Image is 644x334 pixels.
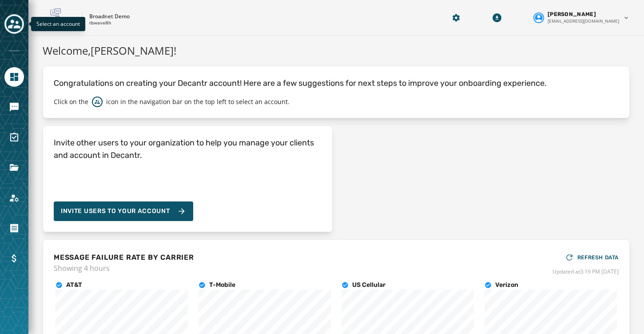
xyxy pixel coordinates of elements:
a: Navigate to Account [4,188,24,208]
button: Download Menu [489,10,505,26]
h1: Welcome, [PERSON_NAME] ! [43,43,630,59]
button: User settings [530,7,633,28]
span: Showing 4 hours [54,263,194,274]
p: Congratulations on creating your Decantr account! Here are a few suggestions for next steps to im... [54,77,619,89]
p: Click on the [54,97,88,106]
h4: Verizon [495,281,518,290]
button: Invite Users to your account [54,201,193,221]
span: Select an account [36,20,80,28]
p: Broadnet Demo [89,13,130,20]
span: REFRESH DATA [577,254,619,261]
a: Navigate to Surveys [4,128,24,147]
p: rbwave8h [89,20,111,27]
a: Navigate to Orders [4,218,24,238]
button: REFRESH DATA [565,250,619,265]
h4: Invite other users to your organization to help you manage your clients and account in Decantr. [54,137,322,161]
a: Navigate to Home [4,67,24,87]
a: Navigate to Messaging [4,97,24,117]
span: [PERSON_NAME] [548,11,596,18]
a: Navigate to Files [4,158,24,177]
h4: T-Mobile [209,281,235,290]
h4: AT&T [66,281,82,290]
p: icon in the navigation bar on the top left to select an account. [106,97,290,106]
span: Updated at 3:19 PM [DATE] [553,268,619,275]
h4: MESSAGE FAILURE RATE BY CARRIER [54,252,194,263]
a: Navigate to Billing [4,249,24,268]
span: [EMAIL_ADDRESS][DOMAIN_NAME] [548,18,619,24]
button: Toggle account select drawer [4,14,24,34]
span: Invite Users to your account [61,207,170,216]
button: Manage global settings [448,10,464,26]
h4: US Cellular [352,281,386,290]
